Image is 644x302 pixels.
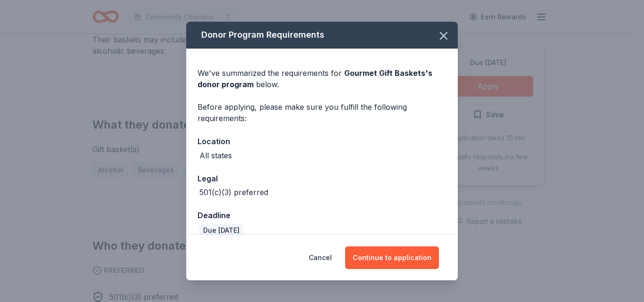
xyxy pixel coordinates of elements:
div: Location [198,135,446,147]
div: Due [DATE] [199,224,243,237]
div: Before applying, please make sure you fulfill the following requirements: [198,101,446,124]
button: Cancel [309,246,332,269]
div: 501(c)(3) preferred [199,187,268,198]
div: Donor Program Requirements [186,22,458,49]
div: Deadline [198,209,446,221]
div: We've summarized the requirements for below. [198,67,446,90]
button: Continue to application [345,246,439,269]
div: All states [199,150,232,161]
div: Legal [198,172,446,185]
